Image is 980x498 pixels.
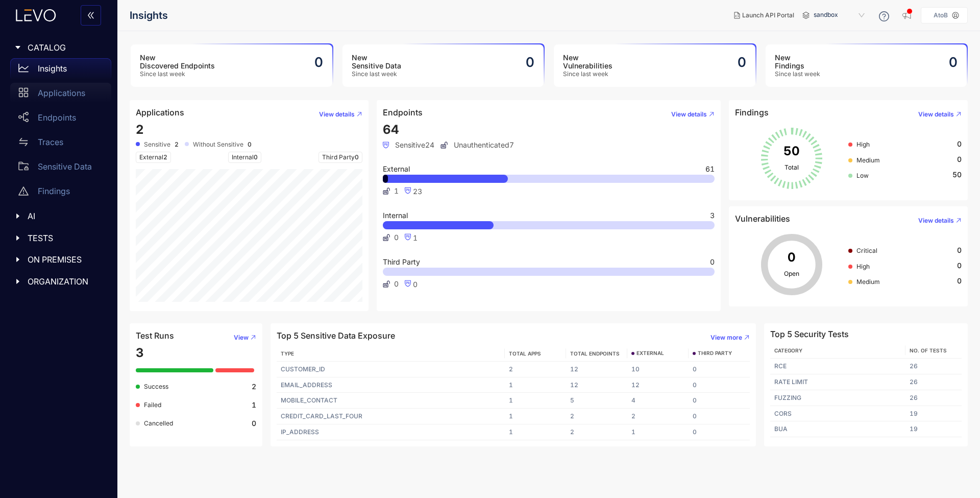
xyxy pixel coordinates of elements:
b: 0 [248,141,252,148]
span: Sensitive [144,141,170,148]
span: Since last week [352,70,401,78]
b: 2 [175,141,179,148]
td: 0 [689,393,750,409]
a: Insights [10,58,111,83]
td: 1 [505,377,566,393]
td: IP_ADDRESS [277,424,505,440]
td: CUSTOMER_ID [277,362,505,377]
td: 2 [566,409,627,424]
td: 2 [566,424,627,440]
span: Cancelled [144,419,173,427]
td: BUA [770,421,905,437]
td: 1 [627,424,689,440]
span: View more [710,334,742,341]
span: Third Party [318,152,362,163]
span: 0 [394,233,399,242]
td: CORS [770,406,905,422]
p: Sensitive Data [38,162,92,171]
td: EMAIL_ADDRESS [277,377,505,393]
span: caret-right [14,44,21,51]
span: Sensitive 24 [383,141,434,149]
span: TYPE [281,350,294,357]
span: High [856,263,870,270]
span: double-left [87,11,95,20]
span: 0 [957,140,962,148]
td: RATE LIMIT [770,374,905,390]
button: Launch API Portal [726,7,802,23]
span: caret-right [14,278,21,285]
td: 2 [627,409,689,424]
span: EXTERNAL [636,350,664,357]
p: Applications [38,88,85,98]
h3: New Discovered Endpoints [140,54,215,70]
span: Internal [383,212,408,219]
p: Findings [38,186,70,196]
span: warning [18,186,29,196]
b: 2 [252,383,256,391]
h4: Findings [735,108,769,117]
span: 50 [952,171,962,179]
a: Sensitive Data [10,156,111,181]
div: TESTS [6,227,111,249]
button: View [226,329,256,346]
span: Critical [856,247,877,254]
button: double-left [81,5,101,26]
td: CREDIT_CARD_LAST_FOUR [277,409,505,424]
td: RCE [770,359,905,374]
h3: New Vulnerabilities [563,54,612,70]
span: High [856,140,870,148]
span: View details [319,111,355,118]
a: Endpoints [10,107,111,132]
button: View details [910,106,962,123]
span: TOTAL ENDPOINTS [570,350,620,357]
td: 1 [505,424,566,440]
h2: 0 [738,55,746,70]
button: View more [702,329,750,346]
span: 0 [957,155,962,163]
span: caret-right [14,234,21,242]
span: 3 [710,212,715,219]
span: 61 [705,165,715,173]
span: swap [18,137,29,147]
div: ORGANIZATION [6,271,111,292]
span: 1 [413,233,418,242]
span: THIRD PARTY [698,350,732,357]
span: Without Sensitive [193,141,243,148]
td: 4 [627,393,689,409]
span: View details [918,217,954,224]
td: 26 [905,359,962,374]
td: 0 [689,424,750,440]
span: Since last week [563,70,612,78]
b: 1 [252,401,256,409]
span: Medium [856,278,880,286]
td: MOBILE_CONTACT [277,393,505,409]
span: 0 [957,277,962,285]
span: 0 [957,246,962,254]
span: TESTS [28,233,103,243]
h4: Applications [136,108,184,117]
p: Insights [38,64,67,73]
span: Category [774,347,802,353]
span: Third Party [383,258,420,266]
td: 12 [627,377,689,393]
td: 10 [627,362,689,377]
span: Success [144,383,168,390]
td: 0 [689,377,750,393]
span: 0 [394,280,399,288]
span: View [234,334,249,341]
span: 2 [136,122,144,137]
span: Low [856,172,869,179]
td: 2 [505,362,566,377]
span: Since last week [775,70,820,78]
td: 19 [905,421,962,437]
p: Traces [38,137,63,147]
span: sandbox [814,7,867,23]
span: 0 [710,258,715,266]
h2: 0 [314,55,323,70]
td: 1 [505,409,566,424]
a: Applications [10,83,111,107]
span: View details [671,111,707,118]
span: 0 [413,280,418,289]
h4: Top 5 Sensitive Data Exposure [277,331,395,340]
h4: Vulnerabilities [735,214,790,223]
